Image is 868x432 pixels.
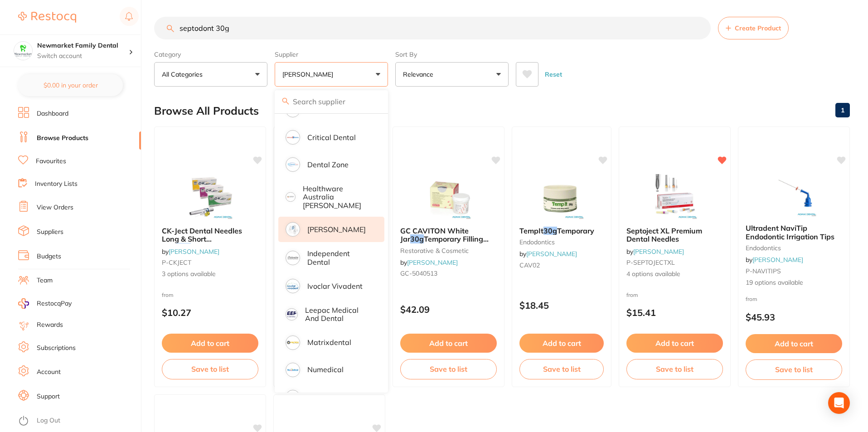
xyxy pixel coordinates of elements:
img: Independent Dental [287,252,299,264]
span: GC-5040513 [400,269,437,277]
b: Ultradent NaviTip Endodontic Irrigation Tips [746,224,842,241]
button: Reset [542,62,565,87]
a: Inventory Lists [35,180,78,189]
p: Critical Dental [307,133,356,141]
a: Suppliers [37,228,63,237]
span: by [400,258,458,267]
a: Favourites [36,157,66,166]
p: $45.93 [746,312,842,322]
small: endodontics [746,244,842,252]
img: Leepac Medical and Dental [287,310,296,319]
b: TempIt 30g Temporary [519,227,604,235]
input: Search Products [154,17,711,39]
small: endodontics [519,238,604,246]
p: [PERSON_NAME] [307,225,366,233]
div: Open Intercom Messenger [828,392,850,414]
span: CAV02 [519,261,540,269]
img: RestocqPay [18,298,29,309]
span: TempIt [519,226,543,235]
button: Add to cart [519,334,604,353]
span: P-CKJECT [162,258,191,267]
button: [PERSON_NAME] [275,62,388,87]
span: Ultradent NaviTip Endodontic Irrigation Tips [746,223,834,241]
img: Matrixdental [287,337,299,349]
label: Supplier [275,50,388,58]
span: 19 options available [746,278,842,287]
small: restorative & cosmetic [400,247,497,254]
button: Add to cart [162,334,258,353]
button: Add to cart [626,334,723,353]
img: Dental Zone [287,159,299,170]
span: 3 options available [162,270,258,279]
button: Save to list [626,359,723,379]
button: Relevance [395,62,509,87]
a: Subscriptions [37,344,76,353]
a: [PERSON_NAME] [633,248,684,256]
span: 100/pk [191,243,215,252]
span: by [519,250,577,258]
p: Healthware Australia [PERSON_NAME] [303,184,372,209]
p: All Categories [162,70,206,79]
span: Create Product [735,24,781,32]
button: Add to cart [400,334,497,353]
img: Healthware Australia Ridley [287,194,294,201]
p: Dental Zone [307,160,349,169]
a: [PERSON_NAME] [169,248,219,256]
p: Relevance [403,70,437,79]
em: 30g [543,226,557,235]
em: 30G [176,243,191,252]
p: Switch account [37,52,129,61]
button: Save to list [746,359,842,379]
span: GC CAVITON White Jar [400,226,469,243]
a: View Orders [37,203,73,212]
p: $18.45 [519,300,604,311]
a: 1 [835,101,850,119]
img: GC CAVITON White Jar 30g Temporary Filling Material [419,174,478,219]
span: P-SEPTOJECTXL [626,258,675,267]
a: Dashboard [37,109,68,118]
span: Temporary [557,226,594,235]
img: CK-Ject Dental Needles Long & Short 27G 30G 100/pk [181,174,240,219]
a: [PERSON_NAME] [752,256,803,264]
a: Team [37,276,53,285]
span: P-NAVITIPS [746,267,781,275]
img: Ivoclar Vivadent [287,280,299,292]
img: Septoject XL Premium Dental Needles [645,174,704,219]
p: Leepac Medical and Dental [305,306,372,323]
em: 30g [410,234,424,243]
a: Restocq Logo [18,7,76,28]
span: 4 options available [626,270,723,279]
p: $10.27 [162,307,258,318]
button: Save to list [162,359,258,379]
a: Rewards [37,320,63,330]
span: Septoject XL Premium Dental Needles [626,226,702,243]
span: from [162,291,174,298]
button: All Categories [154,62,267,87]
img: Critical Dental [287,131,299,143]
p: $15.41 [626,307,723,318]
a: Support [37,392,60,401]
a: RestocqPay [18,298,72,309]
img: Restocq Logo [18,12,76,23]
span: by [746,256,803,264]
p: Independent Dental [307,249,372,266]
a: [PERSON_NAME] [407,258,458,267]
span: Temporary Filling Material [400,234,489,252]
button: Save to list [400,359,497,379]
img: Orien dental [287,391,299,403]
label: Sort By [395,50,509,58]
span: by [626,248,684,256]
p: [PERSON_NAME] [282,70,337,79]
span: by [162,248,219,256]
button: Add to cart [746,334,842,353]
label: Category [154,50,267,58]
span: CK-Ject Dental Needles Long & Short 27G [162,226,242,252]
img: Newmarket Family Dental [14,42,32,60]
h2: Browse All Products [154,105,259,117]
p: Ark Health [307,106,344,114]
img: Henry Schein Halas [287,223,299,235]
a: [PERSON_NAME] [526,250,577,258]
img: Numedical [287,364,299,376]
button: Log Out [18,414,138,428]
b: Septoject XL Premium Dental Needles [626,227,723,243]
